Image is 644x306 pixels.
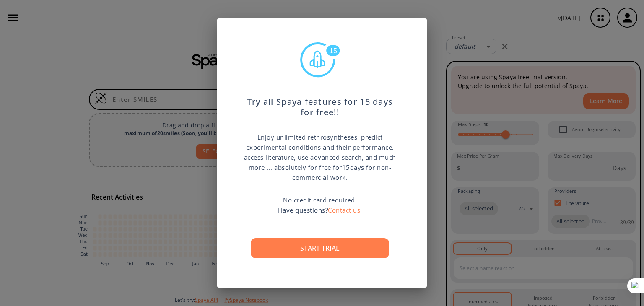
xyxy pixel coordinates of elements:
[330,47,337,54] text: 15
[278,195,362,215] p: No credit card required. Have questions?
[242,88,397,118] p: Try all Spaya features for 15 days for free!!
[328,206,362,214] a: Contact us.
[251,238,389,258] button: Start trial
[242,132,397,182] p: Enjoy unlimited rethrosyntheses, predict experimental conditions and their performance, access li...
